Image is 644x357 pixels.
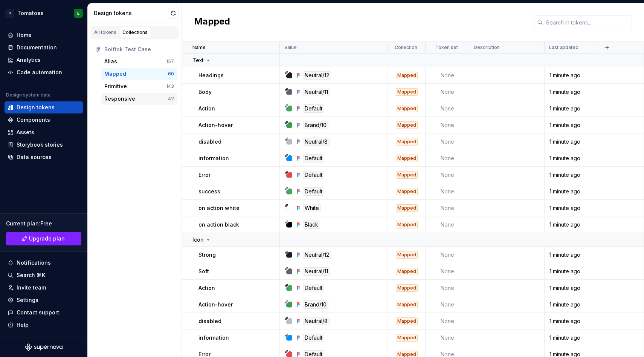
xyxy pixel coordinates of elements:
div: 1 minute ago [545,221,597,228]
div: 1 minute ago [545,155,597,162]
td: None [426,263,469,280]
div: Mapped [396,301,418,308]
button: Primitive143 [101,80,177,92]
p: Strong [198,251,216,259]
div: 157 [166,58,174,64]
a: Code automation [5,66,83,78]
input: Search in tokens... [543,15,632,29]
button: Contact support [5,306,83,319]
p: information [198,334,229,342]
div: Data sources [17,153,52,161]
h2: Mapped [194,15,230,29]
div: Primitive [104,83,127,90]
td: None [426,84,469,100]
td: None [426,296,469,313]
p: Description [474,44,500,51]
div: 1 minute ago [545,284,597,292]
div: Default [303,104,324,113]
div: Mapped [396,204,418,212]
button: Mapped60 [101,68,177,80]
a: Data sources [5,151,83,163]
p: disabled [198,317,221,325]
p: success [198,188,220,195]
div: Alias [104,58,117,65]
td: None [426,216,469,233]
div: Neutral/11 [303,267,330,276]
div: Mapped [396,284,418,292]
div: Storybook stories [17,141,63,149]
div: Default [303,284,324,292]
button: Responsive42 [101,93,177,105]
p: Token set [435,44,458,51]
a: Analytics [5,54,83,66]
div: Documentation [17,44,57,51]
div: 1 minute ago [545,105,597,112]
button: Help [5,319,83,331]
div: Neutral/8 [303,317,330,325]
div: Mapped [396,251,418,259]
a: Documentation [5,41,83,54]
p: Soft [198,268,209,275]
div: Mapped [396,105,418,112]
a: Supernova Logo [25,343,63,351]
div: Collections [122,29,148,35]
div: Search ⌘K [17,271,45,279]
div: Mapped [396,155,418,162]
div: Neutral/11 [303,88,330,96]
button: Alias157 [101,55,177,67]
td: None [426,117,469,133]
div: Mapped [396,221,418,228]
p: Action [198,105,215,112]
td: None [426,100,469,117]
div: Mapped [396,317,418,325]
a: Invite team [5,282,83,294]
div: Brand/10 [303,300,328,309]
div: Components [17,116,50,124]
p: disabled [198,138,221,146]
div: Mapped [396,138,418,146]
div: Home [17,31,32,39]
p: on action white [198,204,240,212]
div: White [303,204,321,212]
div: Mapped [104,70,126,78]
div: Default [303,171,324,179]
div: Current plan : Free [6,220,81,227]
button: Upgrade plan [6,232,81,245]
div: Boifiok Test Case [104,46,174,53]
div: Neutral/12 [303,251,331,259]
div: Assets [17,129,34,136]
div: Default [303,334,324,342]
div: Mapped [396,268,418,275]
div: Tomatoes [17,9,44,17]
button: BTomatoesE [2,5,86,21]
div: 1 minute ago [545,72,597,79]
div: All tokens [94,29,116,35]
p: Icon [192,236,204,244]
div: 60 [168,71,174,77]
td: None [426,329,469,346]
td: None [426,133,469,150]
p: Action-hover [198,301,233,308]
div: Black [303,221,320,229]
a: Home [5,29,83,41]
div: Design tokens [17,104,55,111]
div: 143 [166,83,174,89]
a: Settings [5,294,83,306]
a: Storybook stories [5,139,83,151]
button: Notifications [5,257,83,269]
button: Search ⌘K [5,269,83,281]
div: 1 minute ago [545,317,597,325]
div: Design system data [6,92,50,98]
td: None [426,200,469,216]
td: None [426,150,469,167]
div: Mapped [396,88,418,96]
p: Body [198,88,212,96]
div: Design tokens [94,9,168,17]
div: Mapped [396,334,418,342]
p: on action black [198,221,239,228]
div: 42 [168,96,174,102]
p: Text [192,57,204,64]
a: Design tokens [5,101,83,113]
div: Responsive [104,95,135,103]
